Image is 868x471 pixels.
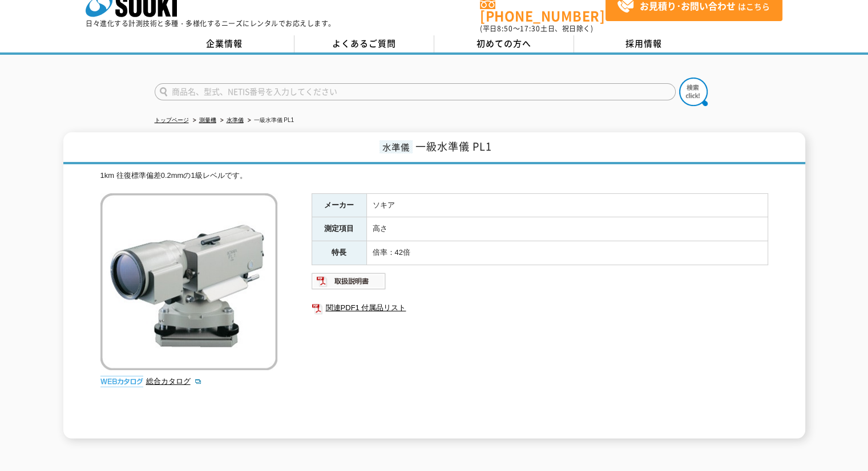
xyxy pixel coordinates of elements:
li: 一級水準儀 PL1 [245,115,294,127]
a: トップページ [155,117,189,123]
img: 取扱説明書 [312,272,386,290]
th: 特長 [312,241,366,265]
p: 日々進化する計測技術と多種・多様化するニーズにレンタルでお応えします。 [86,20,336,27]
a: 取扱説明書 [312,279,386,288]
a: 関連PDF1 付属品リスト [312,301,768,315]
a: 企業情報 [155,35,294,52]
span: (平日 ～ 土日、祝日除く) [480,23,593,34]
img: btn_search.png [679,78,708,106]
span: 初めての方へ [477,37,531,50]
a: 水準儀 [227,117,244,123]
a: 初めての方へ [434,35,574,52]
img: webカタログ [100,376,143,387]
span: 17:30 [520,23,540,34]
a: 採用情報 [574,35,714,52]
img: 一級水準儀 PL1 [100,193,277,370]
a: 測量機 [199,117,216,123]
th: 測定項目 [312,217,366,241]
a: 総合カタログ [146,377,202,385]
th: メーカー [312,193,366,217]
span: 水準儀 [380,140,413,153]
td: 倍率：42倍 [366,241,768,265]
td: ソキア [366,193,768,217]
td: 高さ [366,217,768,241]
div: 1km 往復標準偏差0.2mmの1級レベルです。 [100,170,768,182]
span: 一級水準儀 PL1 [415,139,492,154]
a: よくあるご質問 [294,35,434,52]
span: 8:50 [497,23,513,34]
input: 商品名、型式、NETIS番号を入力してください [155,83,676,100]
